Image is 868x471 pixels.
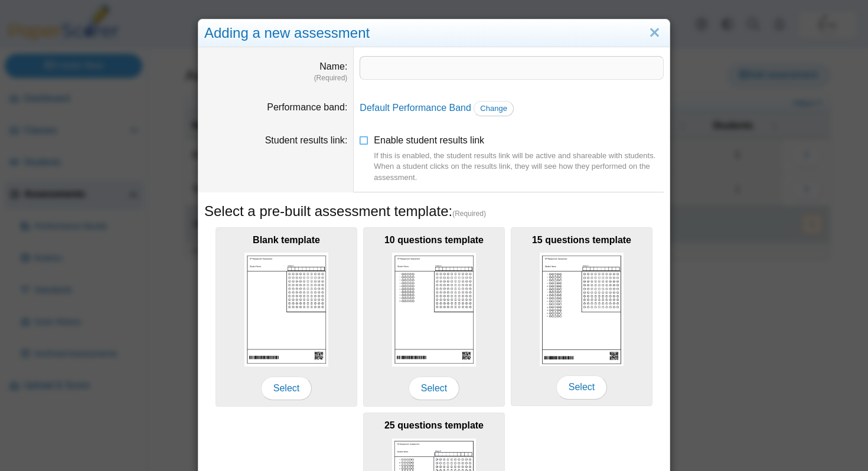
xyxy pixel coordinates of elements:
span: Enable student results link [374,135,664,183]
h5: Select a pre-built assessment template: [204,201,664,221]
a: Default Performance Band [360,103,471,113]
b: 10 questions template [384,235,484,245]
a: Close [645,23,664,43]
span: Select [556,375,607,399]
span: Change [480,104,507,113]
span: Select [409,377,459,400]
b: 25 questions template [384,420,484,430]
div: If this is enabled, the student results link will be active and shareable with students. When a s... [374,151,664,183]
span: (Required) [452,209,486,219]
a: Change [474,101,514,116]
label: Name [319,61,347,71]
img: scan_sheet_blank.png [244,253,328,367]
b: 15 questions template [532,235,631,245]
label: Student results link [265,135,348,145]
span: Select [261,377,312,400]
img: scan_sheet_10_questions.png [392,253,476,367]
img: scan_sheet_15_questions.png [540,253,624,366]
div: Adding a new assessment [198,19,670,47]
label: Performance band [267,102,347,112]
b: Blank template [253,235,320,245]
dfn: (Required) [204,73,347,83]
